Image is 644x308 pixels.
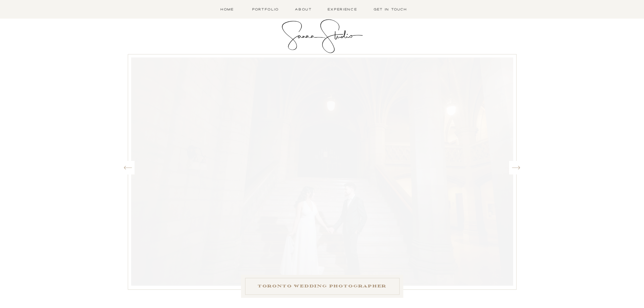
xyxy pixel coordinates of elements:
a: About [294,6,313,12]
a: Portfolio [251,6,281,12]
a: Experience [326,6,359,12]
h1: TORONTO WEDDING PHOTOGRAPHER [249,282,395,291]
a: Home [217,6,238,12]
a: Get in Touch [372,6,409,12]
